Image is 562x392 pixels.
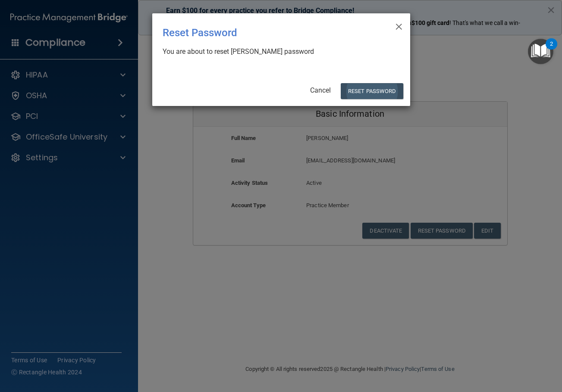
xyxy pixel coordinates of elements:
div: Reset Password [163,20,364,45]
span: × [395,17,403,34]
div: You are about to reset [PERSON_NAME] password [163,47,393,56]
button: Open Resource Center, 2 new notifications [528,39,553,64]
button: Reset Password [341,83,403,99]
a: Cancel [310,86,331,94]
div: 2 [550,44,553,55]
